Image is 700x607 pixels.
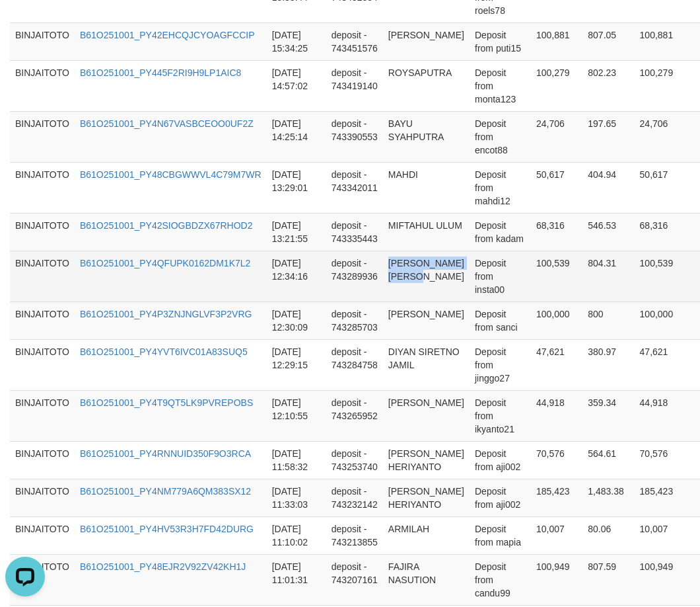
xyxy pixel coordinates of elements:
[10,111,75,162] td: BINJAITOTO
[80,346,248,357] a: B61O251001_PY4YVT6IVC01A83SUQ5
[326,339,383,390] td: deposit - 743284758
[582,302,634,339] td: 800
[267,22,326,60] td: [DATE] 15:34:25
[635,302,695,339] td: 100,000
[470,516,531,554] td: Deposit from mapia
[470,111,531,162] td: Deposit from encot88
[635,60,695,111] td: 100,279
[635,441,695,479] td: 70,576
[10,22,75,60] td: BINJAITOTO
[267,111,326,162] td: [DATE] 14:25:14
[470,251,531,302] td: Deposit from insta00
[267,302,326,339] td: [DATE] 12:30:09
[531,213,582,251] td: 68,316
[470,554,531,605] td: Deposit from candu99
[635,251,695,302] td: 100,539
[582,251,634,302] td: 804.31
[267,339,326,390] td: [DATE] 12:29:15
[383,390,470,441] td: [PERSON_NAME]
[383,111,470,162] td: BAYU SYAHPUTRA
[635,22,695,60] td: 100,881
[326,22,383,60] td: deposit - 743451576
[326,554,383,605] td: deposit - 743207161
[582,516,634,554] td: 80.06
[10,213,75,251] td: BINJAITOTO
[10,441,75,479] td: BINJAITOTO
[10,162,75,213] td: BINJAITOTO
[326,162,383,213] td: deposit - 743342011
[80,258,250,268] a: B61O251001_PY4QFUPK0162DM1K7L2
[267,251,326,302] td: [DATE] 12:34:16
[383,516,470,554] td: ARMILAH
[531,162,582,213] td: 50,617
[582,111,634,162] td: 197.65
[267,479,326,516] td: [DATE] 11:33:03
[470,162,531,213] td: Deposit from mahdi12
[383,213,470,251] td: MIFTAHUL ULUM
[10,479,75,516] td: BINJAITOTO
[80,397,253,408] a: B61O251001_PY4T9QT5LK9PVREPOBS
[531,516,582,554] td: 10,007
[470,22,531,60] td: Deposit from puti15
[582,60,634,111] td: 802.23
[383,339,470,390] td: DIYAN SIRETNO JAMIL
[267,554,326,605] td: [DATE] 11:01:31
[383,251,470,302] td: [PERSON_NAME] [PERSON_NAME]
[582,554,634,605] td: 807.59
[635,339,695,390] td: 47,621
[531,302,582,339] td: 100,000
[531,390,582,441] td: 44,918
[470,302,531,339] td: Deposit from sanci
[80,561,246,572] a: B61O251001_PY48EJR2V92ZV42KH1J
[531,554,582,605] td: 100,949
[326,516,383,554] td: deposit - 743213855
[326,251,383,302] td: deposit - 743289936
[267,390,326,441] td: [DATE] 12:10:55
[635,390,695,441] td: 44,918
[80,118,254,129] a: B61O251001_PY4N67VASBCEOO0UF2Z
[470,390,531,441] td: Deposit from ikyanto21
[383,441,470,479] td: [PERSON_NAME] HERIYANTO
[326,302,383,339] td: deposit - 743285703
[531,251,582,302] td: 100,539
[10,302,75,339] td: BINJAITOTO
[267,441,326,479] td: [DATE] 11:58:32
[470,479,531,516] td: Deposit from aji002
[470,60,531,111] td: Deposit from monta123
[326,390,383,441] td: deposit - 743265952
[326,479,383,516] td: deposit - 743232142
[531,441,582,479] td: 70,576
[470,441,531,479] td: Deposit from aji002
[326,111,383,162] td: deposit - 743390553
[5,5,45,45] button: Open LiveChat chat widget
[531,22,582,60] td: 100,881
[10,516,75,554] td: BINJAITOTO
[383,162,470,213] td: MAHDI
[635,162,695,213] td: 50,617
[635,554,695,605] td: 100,949
[582,339,634,390] td: 380.97
[10,251,75,302] td: BINJAITOTO
[383,60,470,111] td: ROYSAPUTRA
[383,22,470,60] td: [PERSON_NAME]
[80,30,255,40] a: B61O251001_PY42EHCQJCYOAGFCCIP
[10,339,75,390] td: BINJAITOTO
[470,339,531,390] td: Deposit from jinggo27
[80,524,254,534] a: B61O251001_PY4HV53R3H7FD42DURG
[10,390,75,441] td: BINJAITOTO
[635,111,695,162] td: 24,706
[383,554,470,605] td: FAJIRA NASUTION
[582,22,634,60] td: 807.05
[326,441,383,479] td: deposit - 743253740
[267,516,326,554] td: [DATE] 11:10:02
[80,448,251,459] a: B61O251001_PY4RNNUID350F9O3RCA
[267,162,326,213] td: [DATE] 13:29:01
[267,213,326,251] td: [DATE] 13:21:55
[80,220,252,231] a: B61O251001_PY42SIOGBDZX67RHOD2
[470,213,531,251] td: Deposit from kadam
[383,479,470,516] td: [PERSON_NAME] HERIYANTO
[582,162,634,213] td: 404.94
[80,486,251,497] a: B61O251001_PY4NM779A6QM383SX12
[531,479,582,516] td: 185,423
[383,302,470,339] td: [PERSON_NAME]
